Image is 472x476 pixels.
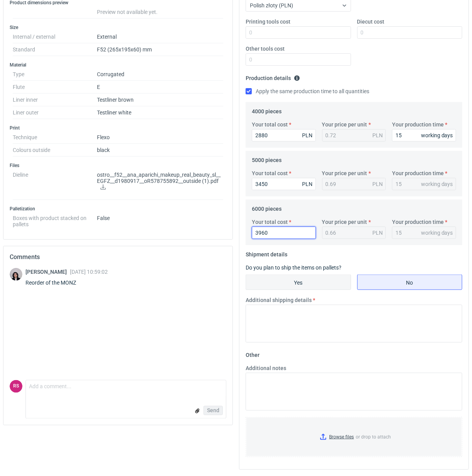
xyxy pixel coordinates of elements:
[10,62,226,68] h3: Material
[322,169,367,177] label: Your price per unit
[246,417,462,457] label: or drop to attach
[97,81,223,94] dd: E
[246,296,312,304] label: Additional shipping details
[252,154,282,163] legend: 5000 pieces
[302,180,313,188] div: PLN
[252,169,288,177] label: Your total cost
[302,131,313,139] div: PLN
[252,218,288,226] label: Your total cost
[392,121,444,128] label: Your production time
[357,18,385,26] label: Diecut cost
[204,406,223,415] button: Send
[250,2,293,9] span: Polish złoty (PLN)
[252,105,282,114] legend: 4000 pieces
[322,121,367,128] label: Your price per unit
[10,125,226,131] h3: Print
[10,380,22,393] div: Rafał Stani
[25,269,70,275] span: [PERSON_NAME]
[252,121,288,128] label: Your total cost
[97,94,223,106] dd: Testliner brown
[246,248,287,258] legend: Shipment details
[10,24,226,31] h3: Size
[10,253,226,262] h2: Comments
[246,53,351,66] input: 0
[246,264,341,271] label: Do you plan to ship the items on pallets?
[10,268,22,281] img: Sebastian Markut
[13,212,97,227] dt: Boxes with product stacked on pallets
[10,380,22,393] figcaption: RS
[97,68,223,81] dd: Corrugated
[97,106,223,119] dd: Testliner white
[246,26,351,39] input: 0
[207,408,219,413] span: Send
[13,31,97,43] dt: Internal / external
[13,81,97,94] dt: Flute
[372,180,383,188] div: PLN
[246,45,285,53] label: Other tools cost
[246,364,286,372] label: Additional notes
[357,26,463,39] input: 0
[70,269,108,275] span: [DATE] 10:59:02
[252,129,316,142] input: 0
[421,229,453,237] div: working days
[372,229,383,237] div: PLN
[97,212,223,227] dd: False
[246,87,369,95] label: Apply the same production time to all quantities
[10,162,226,169] h3: Files
[372,131,383,139] div: PLN
[10,206,226,212] h3: Palletization
[13,169,97,200] dt: Dieline
[357,275,463,290] label: No
[25,279,108,287] div: Reorder of the MONZ
[246,275,351,290] label: Yes
[13,43,97,56] dt: Standard
[97,31,223,43] dd: External
[13,68,97,81] dt: Type
[13,144,97,157] dt: Colours outside
[97,131,223,144] dd: Flexo
[252,203,282,212] legend: 6000 pieces
[246,18,290,26] label: Printing tools cost
[13,131,97,144] dt: Technique
[421,131,453,139] div: working days
[97,43,223,56] dd: F52 (265x195x60) mm
[246,72,300,81] legend: Production details
[392,218,444,226] label: Your production time
[246,349,260,358] legend: Other
[13,94,97,106] dt: Liner inner
[322,218,367,226] label: Your price per unit
[97,144,223,157] dd: black
[97,172,223,191] p: ostro__f52__ana_aparichi_makeup_real_beauty_sl__EGFZ__d1980917__oR578755892__outside (1).pdf
[97,9,158,15] span: Preview not available yet.
[392,169,444,177] label: Your production time
[392,129,456,142] input: 0
[13,106,97,119] dt: Liner outer
[421,180,453,188] div: working days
